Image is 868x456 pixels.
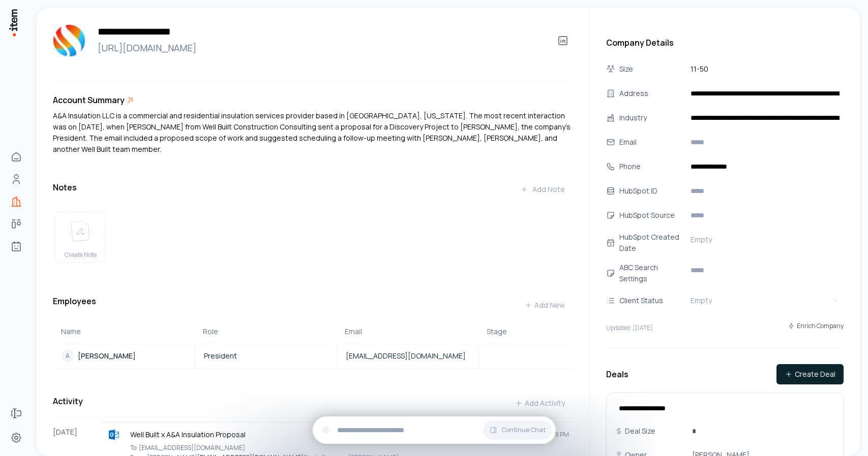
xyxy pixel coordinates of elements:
[619,295,684,306] div: Client Status
[53,110,573,155] p: A&A Insulation LLC is a commercial and residential insulation services provider based in [GEOGRAP...
[619,185,684,197] div: HubSpot ID
[6,403,26,424] a: Forms
[94,41,545,55] a: [URL][DOMAIN_NAME]
[506,393,573,413] button: Add Activity
[606,37,844,49] h3: Company Details
[606,368,628,380] h3: Deals
[346,351,466,361] span: [EMAIL_ADDRESS][DOMAIN_NAME]
[6,236,26,256] a: Agents
[6,214,26,234] a: Deals
[788,317,844,335] button: Enrich Company
[501,426,546,434] span: Continue Chat
[68,220,93,243] img: create note
[691,235,712,245] span: Empty
[53,24,85,57] img: A&A Insulation LLC
[203,327,328,337] div: Role
[313,416,556,444] div: Continue Chat
[62,350,74,362] div: A
[53,94,125,106] h3: Account Summary
[686,232,844,248] button: Empty
[61,327,187,337] div: Name
[55,212,106,263] button: create noteCreate Note
[130,430,538,440] p: Well Built x A&A Insulation Proposal
[53,395,83,407] h3: Activity
[8,8,18,37] img: Item Brain Logo
[520,184,565,194] div: Add Note
[6,147,26,167] a: Home
[196,351,336,361] a: President
[487,327,565,337] div: Stage
[6,169,26,189] a: People
[65,251,97,259] span: Create Note
[619,232,684,254] div: HubSpot Created Date
[619,88,684,99] div: Address
[619,161,684,172] div: Phone
[546,431,569,439] span: 2:29 PM
[53,181,77,193] h3: Notes
[512,179,573,200] button: Add Note
[619,112,684,123] div: Industry
[619,63,684,75] div: Size
[625,426,655,436] p: Deal Size
[109,430,119,440] img: outlook logo
[78,351,136,361] p: [PERSON_NAME]
[338,351,478,361] a: [EMAIL_ADDRESS][DOMAIN_NAME]
[483,420,552,440] button: Continue Chat
[606,324,653,332] p: Updated: [DATE]
[516,295,573,315] button: Add New
[6,428,26,448] a: Settings
[204,351,237,361] span: President
[776,364,844,384] button: Create Deal
[53,295,96,315] h3: Employees
[619,137,684,148] div: Email
[619,262,684,284] div: ABC Search Settings
[619,210,684,221] div: HubSpot Source
[53,350,194,362] a: A[PERSON_NAME]
[6,191,26,212] a: Companies
[345,327,470,337] div: Email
